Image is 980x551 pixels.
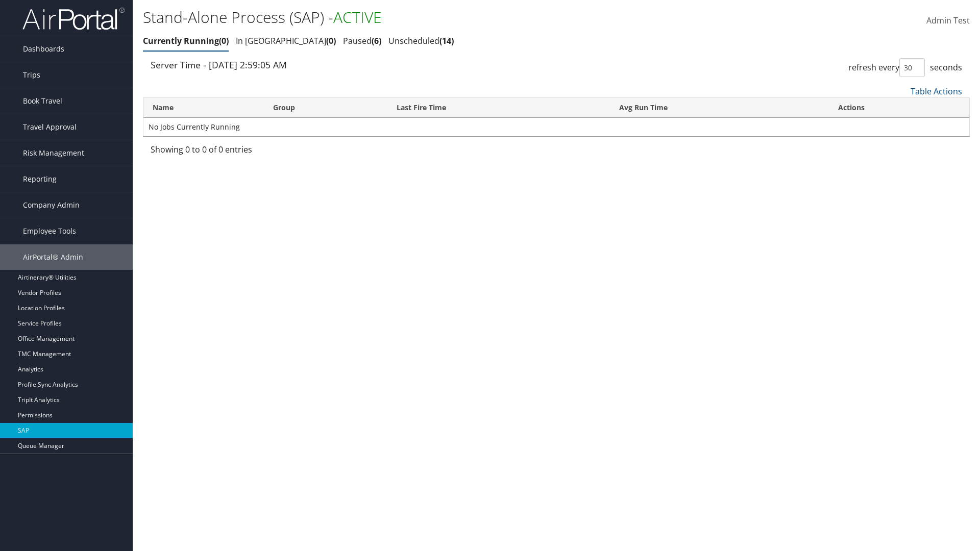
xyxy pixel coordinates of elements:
[23,62,40,88] span: Trips
[23,140,84,166] span: Risk Management
[23,114,77,140] span: Travel Approval
[343,35,381,46] a: Paused6
[610,98,829,118] th: Avg Run Time: activate to sort column ascending
[848,62,899,73] span: refresh every
[23,88,62,114] span: Book Travel
[143,98,264,118] th: Name: activate to sort column ascending
[219,35,229,46] span: 0
[143,35,229,46] a: Currently Running0
[372,35,381,46] span: 6
[911,86,962,97] a: Table Actions
[143,118,969,136] td: No Jobs Currently Running
[829,98,969,118] th: Actions
[926,15,970,26] span: Admin Test
[23,218,76,244] span: Employee Tools
[23,166,57,192] span: Reporting
[388,35,454,46] a: Unscheduled14
[143,7,694,28] h1: Stand-Alone Process (SAP) -
[926,5,970,37] a: Admin Test
[23,244,83,270] span: AirPortal® Admin
[22,7,125,31] img: airportal-logo.png
[930,62,962,73] span: seconds
[439,35,454,46] span: 14
[387,98,610,118] th: Last Fire Time: activate to sort column ascending
[264,98,387,118] th: Group: activate to sort column ascending
[236,35,336,46] a: In [GEOGRAPHIC_DATA]0
[333,7,382,28] span: ACTIVE
[326,35,336,46] span: 0
[151,58,549,71] div: Server Time - [DATE] 2:59:05 AM
[23,36,64,62] span: Dashboards
[151,143,342,161] div: Showing 0 to 0 of 0 entries
[23,192,80,218] span: Company Admin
